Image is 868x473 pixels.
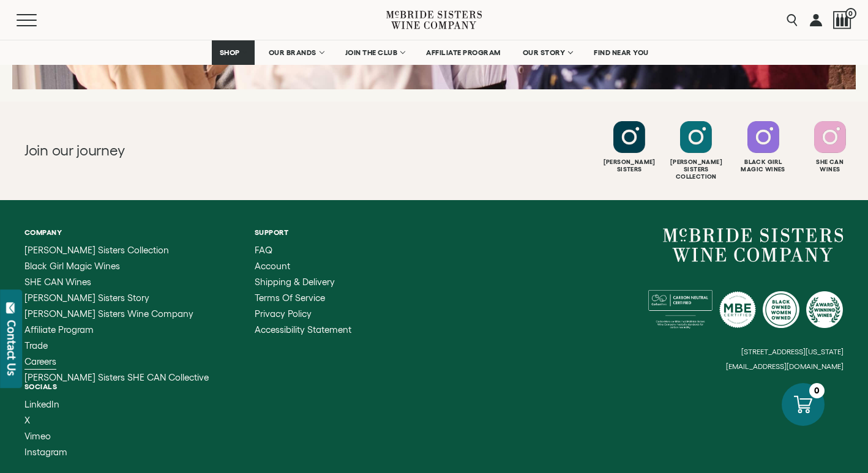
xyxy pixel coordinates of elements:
[24,447,67,457] span: Instagram
[24,293,209,303] a: McBride Sisters Story
[24,400,67,409] a: LinkedIn
[24,399,59,409] span: LinkedIn
[664,121,728,181] a: Follow McBride Sisters Collection on Instagram [PERSON_NAME] SistersCollection
[24,341,209,351] a: Trade
[261,40,331,65] a: OUR BRANDS
[255,277,351,287] a: Shipping & Delivery
[24,261,120,271] span: Black Girl Magic Wines
[24,325,209,335] a: Affiliate Program
[515,40,580,65] a: OUR STORY
[809,383,825,398] div: 0
[418,40,509,65] a: AFFILIATE PROGRAM
[663,228,844,263] a: McBride Sisters Wine Company
[255,293,351,303] a: Terms of Service
[220,48,241,57] span: SHOP
[24,324,94,335] span: Affiliate Program
[731,121,795,173] a: Follow Black Girl Magic Wines on Instagram Black GirlMagic Wines
[798,158,862,173] div: She Can Wines
[24,245,169,255] span: [PERSON_NAME] Sisters Collection
[24,308,193,319] span: [PERSON_NAME] Sisters Wine Company
[255,277,335,287] span: Shipping & Delivery
[597,158,661,173] div: [PERSON_NAME] Sisters
[24,431,67,441] a: Vimeo
[24,415,67,425] a: X
[426,48,501,57] span: AFFILIATE PROGRAM
[345,48,398,57] span: JOIN THE CLUB
[24,277,209,287] a: SHE CAN Wines
[255,261,290,271] span: Account
[255,245,351,255] a: FAQ
[24,340,48,351] span: Trade
[255,325,351,335] a: Accessibility Statement
[731,158,795,173] div: Black Girl Magic Wines
[24,373,209,382] a: McBride Sisters SHE CAN Collective
[24,372,209,382] span: [PERSON_NAME] Sisters SHE CAN Collective
[24,245,209,255] a: McBride Sisters Collection
[17,14,61,26] button: Mobile Menu Trigger
[255,292,325,303] span: Terms of Service
[24,309,209,319] a: McBride Sisters Wine Company
[24,447,67,457] a: Instagram
[24,431,51,441] span: Vimeo
[269,48,316,57] span: OUR BRANDS
[6,320,18,376] div: Contact Us
[664,158,728,181] div: [PERSON_NAME] Sisters Collection
[337,40,413,65] a: JOIN THE CLUB
[523,48,566,57] span: OUR STORY
[255,261,351,271] a: Account
[798,121,862,173] a: Follow SHE CAN Wines on Instagram She CanWines
[24,261,209,271] a: Black Girl Magic Wines
[255,245,272,255] span: FAQ
[594,48,649,57] span: FIND NEAR YOU
[212,40,255,65] a: SHOP
[24,415,30,425] span: X
[845,8,856,19] span: 0
[726,362,844,371] small: [EMAIL_ADDRESS][DOMAIN_NAME]
[741,348,844,356] small: [STREET_ADDRESS][US_STATE]
[24,292,149,303] span: [PERSON_NAME] Sisters Story
[24,277,91,287] span: SHE CAN Wines
[24,141,393,160] h2: Join our journey
[597,121,661,173] a: Follow McBride Sisters on Instagram [PERSON_NAME]Sisters
[586,40,657,65] a: FIND NEAR YOU
[24,356,56,367] span: Careers
[24,357,209,367] a: Careers
[255,309,351,319] a: Privacy Policy
[255,308,312,319] span: Privacy Policy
